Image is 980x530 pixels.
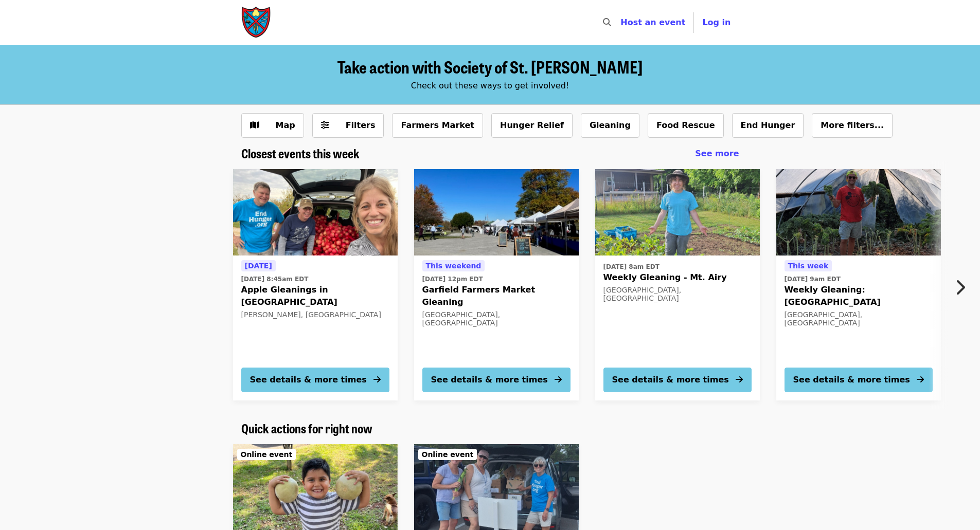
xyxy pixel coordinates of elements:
[603,286,752,303] div: [GEOGRAPHIC_DATA], [GEOGRAPHIC_DATA]
[426,262,482,270] span: This weekend
[346,120,376,130] span: Filters
[373,375,381,385] i: arrow-right icon
[785,284,933,308] span: Weekly Gleaning: [GEOGRAPHIC_DATA]
[233,146,747,161] div: Closest events this week
[946,273,980,302] button: Next item
[250,120,259,130] i: map icon
[955,278,965,297] i: chevron-right icon
[245,262,272,270] span: [DATE]
[788,262,829,270] span: This week
[241,6,272,39] img: Society of St. Andrew - Home
[241,284,389,308] span: Apple Gleanings in [GEOGRAPHIC_DATA]
[785,310,933,328] div: [GEOGRAPHIC_DATA], [GEOGRAPHIC_DATA]
[422,450,474,459] span: Online event
[312,113,384,138] button: Filters (0 selected)
[337,54,643,79] span: Take action with Society of St. [PERSON_NAME]
[821,120,884,130] span: More filters...
[233,169,398,255] img: Apple Gleanings in Hamilton County organized by Society of St. Andrew
[431,374,548,386] div: See details & more times
[648,113,724,138] button: Food Rescue
[702,17,730,27] span: Log in
[776,169,941,255] img: Weekly Gleaning: Our Harvest - College Hill organized by Society of St. Andrew
[785,368,933,392] button: See details & more times
[793,374,910,386] div: See details & more times
[241,421,372,436] a: Quick actions for right now
[422,368,571,392] button: See details & more times
[736,375,743,385] i: arrow-right icon
[241,144,360,162] span: Closest events this week
[617,10,626,35] input: Search
[414,169,579,400] a: See details for "Garfield Farmers Market Gleaning"
[603,271,752,284] span: Weekly Gleaning - Mt. Airy
[233,169,398,400] a: See details for "Apple Gleanings in Hamilton County"
[241,419,372,437] span: Quick actions for right now
[491,113,573,138] button: Hunger Relief
[620,17,685,27] a: Host an event
[233,421,747,436] div: Quick actions for right now
[555,375,562,385] i: arrow-right icon
[392,113,483,138] button: Farmers Market
[732,113,804,138] button: End Hunger
[581,113,639,138] button: Gleaning
[241,113,304,138] button: Show map view
[785,275,841,284] time: [DATE] 9am EDT
[595,169,760,255] img: Weekly Gleaning - Mt. Airy organized by Society of St. Andrew
[695,149,739,158] span: See more
[603,17,611,27] i: search icon
[776,169,941,400] a: See details for "Weekly Gleaning: Our Harvest - College Hill"
[422,275,483,284] time: [DATE] 12pm EDT
[422,284,571,308] span: Garfield Farmers Market Gleaning
[241,310,389,319] div: [PERSON_NAME], [GEOGRAPHIC_DATA]
[241,368,389,392] button: See details & more times
[422,310,571,328] div: [GEOGRAPHIC_DATA], [GEOGRAPHIC_DATA]
[603,368,752,392] button: See details & more times
[603,262,660,271] time: [DATE] 8am EDT
[276,120,295,130] span: Map
[694,12,739,33] button: Log in
[695,148,739,160] a: See more
[241,275,309,284] time: [DATE] 8:45am EDT
[241,450,293,459] span: Online event
[917,375,924,385] i: arrow-right icon
[241,80,739,92] div: Check out these ways to get involved!
[612,374,729,386] div: See details & more times
[250,374,367,386] div: See details & more times
[321,120,329,130] i: sliders-h icon
[414,169,579,255] img: Garfield Farmers Market Gleaning organized by Society of St. Andrew
[595,169,760,400] a: See details for "Weekly Gleaning - Mt. Airy"
[812,113,893,138] button: More filters...
[241,146,360,161] a: Closest events this week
